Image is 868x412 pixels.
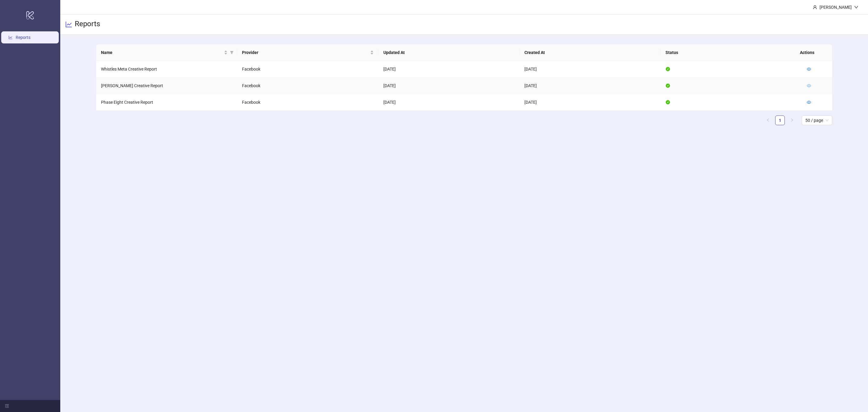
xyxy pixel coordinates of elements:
[813,5,817,9] span: user
[775,116,785,125] a: 1
[790,118,794,122] span: right
[379,94,520,111] td: [DATE]
[229,48,235,57] span: filter
[807,100,811,105] a: eye
[775,116,785,125] li: 1
[666,67,670,71] span: check-circle
[96,94,237,111] td: Phase Eight Creative Report
[5,404,9,408] span: menu-fold
[75,19,100,30] h3: Reports
[520,78,661,94] td: [DATE]
[65,21,72,28] span: line-chart
[96,61,237,78] td: Whistles Meta Creative Report
[237,61,378,78] td: Facebook
[520,94,661,111] td: [DATE]
[379,44,520,61] th: Updated At
[520,44,661,61] th: Created At
[807,100,811,104] span: eye
[101,49,223,56] span: Name
[520,61,661,78] td: [DATE]
[787,116,797,125] li: Next Page
[379,78,520,94] td: [DATE]
[807,67,811,71] a: eye
[16,35,30,40] a: Reports
[661,44,802,61] th: Status
[817,4,854,11] div: [PERSON_NAME]
[763,116,773,125] button: left
[807,83,811,88] a: eye
[96,78,237,94] td: [PERSON_NAME] Creative Report
[242,49,369,56] span: Provider
[96,44,237,61] th: Name
[379,61,520,78] td: [DATE]
[237,78,378,94] td: Facebook
[805,116,829,125] span: 50 / page
[854,5,858,9] span: down
[237,44,378,61] th: Provider
[763,116,773,125] li: Previous Page
[237,94,378,111] td: Facebook
[666,100,670,104] span: check-circle
[802,116,832,125] div: Page Size
[787,116,797,125] button: right
[666,84,670,88] span: check-circle
[807,84,811,88] span: eye
[795,44,825,61] th: Actions
[230,51,234,54] span: filter
[766,118,770,122] span: left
